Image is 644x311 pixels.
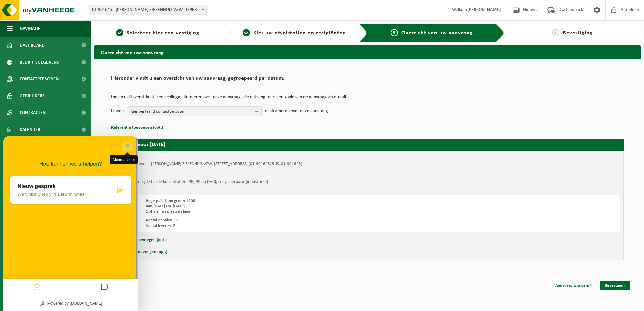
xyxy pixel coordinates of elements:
div: Ophalen en plaatsen lege [146,209,394,214]
button: Home [28,145,39,158]
span: Kies bestaand contactpersoon [131,107,253,117]
span: 01-901645 - JAN YPERMAN ZIEKENHUIS VZW - IEPER [89,5,207,15]
span: Kies uw afvalstoffen en recipiënten [253,30,346,36]
span: Contactpersonen [20,71,59,88]
span: Selecteer hier een vestiging [127,30,199,36]
img: Tawky_16x16.svg [37,165,41,170]
p: Ik wens [111,106,125,116]
h3: Gemengde harde kunststoffen (PE, PP en PVC), recycleerbaar (industrieel) [129,177,268,187]
a: 1Selecteer hier een vestiging [98,29,218,37]
a: Powered by [DOMAIN_NAME] [34,163,101,172]
p: Indien u dit wenst kunt u een collega informeren over deze aanvraag, die ontvangt dan een kopie v... [111,95,624,100]
span: 4 [552,29,559,36]
iframe: chat widget [3,136,138,311]
a: 2Kies uw afvalstoffen en recipiënten [234,29,354,37]
span: Contracten [20,104,46,121]
button: Opmerking toevoegen (opt.) [115,248,167,256]
button: Referentie toevoegen (opt.) [111,123,163,132]
span: 2 [243,29,250,36]
span: 3 [391,29,398,36]
button: Messages [95,145,107,158]
span: 1 [116,29,123,36]
span: Navigatie [20,20,40,37]
h2: Overzicht van uw aanvraag [94,45,641,59]
div: Aantal leveren: 2 [146,223,394,229]
span: Bedrijfsgegevens [20,54,59,71]
a: Bevestigen [600,281,630,290]
span: Bevestiging [563,30,593,36]
strong: Aanvraag voor [DATE] [115,142,165,147]
span: Hoge palletbox groen 1400 L [146,199,198,203]
td: [PERSON_NAME] ZIEKENHUIS VZW, [STREET_ADDRESS] (01-901645/BUS, 01-901645) [151,161,302,167]
button: Kies bestaand contactpersoon [127,106,262,116]
h2: Hieronder vindt u een overzicht van uw aanvraag, gegroepeerd per datum. [111,76,624,85]
span: Kalender [20,121,40,138]
span: Gebruikers [20,88,45,104]
p: te informeren over deze aanvraag. [263,106,329,116]
span: 01-901645 - JAN YPERMAN ZIEKENHUIS VZW - IEPER [89,5,206,15]
div: Aantal ophalen : 2 [146,218,394,223]
button: Referentie toevoegen (opt.) [115,236,167,244]
a: Aanvraag wijzigen [550,281,598,290]
strong: Van [DATE] tot [DATE] [146,204,185,208]
span: Dashboard [20,37,45,54]
strong: [PERSON_NAME] [467,7,501,12]
span: Overzicht van uw aanvraag [401,30,473,36]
